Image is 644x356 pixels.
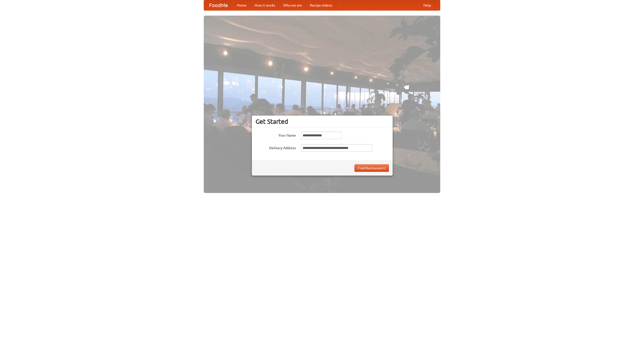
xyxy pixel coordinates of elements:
a: Help [419,0,435,10]
a: Who we are [279,0,306,10]
a: Home [233,0,251,10]
a: How it works [251,0,279,10]
a: FoodMe [204,0,233,10]
h3: Get Started [256,118,389,125]
label: Delivery Address [256,144,296,150]
a: Recipe videos [306,0,336,10]
button: Find Restaurants! [354,164,389,172]
label: Your Name [256,132,296,138]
